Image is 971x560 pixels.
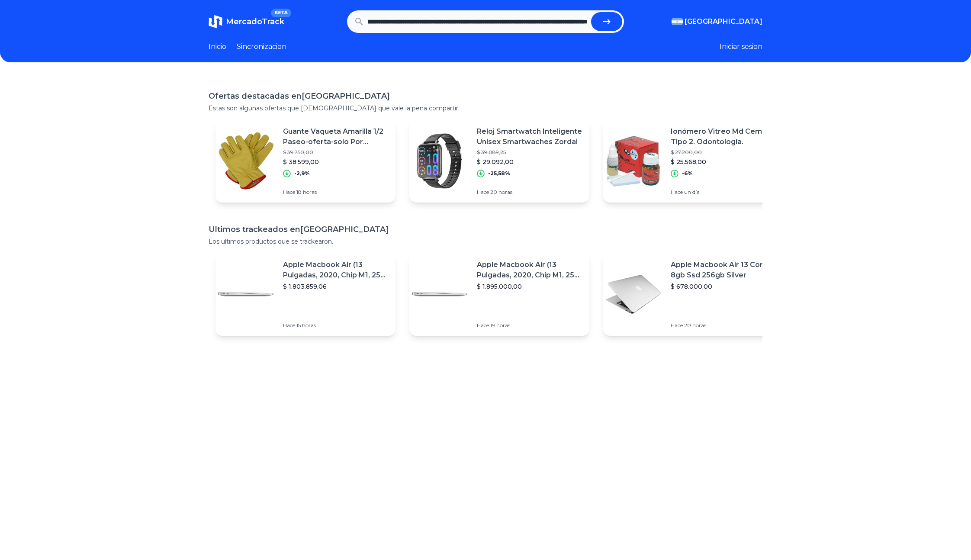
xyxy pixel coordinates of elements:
p: $ 27.200,00 [671,149,776,156]
p: $ 25.568,00 [671,158,776,166]
img: Argentina [672,18,683,25]
a: Featured imageApple Macbook Air (13 Pulgadas, 2020, Chip M1, 256 Gb De Ssd, 8 Gb De Ram) - Plata$... [215,253,395,336]
a: Featured imageReloj Smartwatch Inteligente Unisex Smartwaches Zordai$ 39.089,25$ 29.092,00-25,58%... [409,119,589,203]
p: Ionómero Vitreo Md Cem Tipo 2. Odontología. [671,126,776,147]
span: MercadoTrack [226,17,284,26]
p: Hace 15 horas [283,322,389,329]
p: $ 1.895.000,00 [477,282,582,291]
img: Featured image [215,131,276,191]
p: Hace 20 horas [477,189,582,196]
p: Apple Macbook Air 13 Core I5 8gb Ssd 256gb Silver [671,260,776,280]
span: [GEOGRAPHIC_DATA] [685,16,762,27]
p: $ 29.092,00 [477,158,582,166]
p: $ 1.803.859,06 [283,282,389,291]
img: Featured image [603,131,664,191]
h1: Ultimos trackeados en [GEOGRAPHIC_DATA] [209,223,762,235]
p: -2,9% [294,170,310,177]
a: Featured imageIonómero Vitreo Md Cem Tipo 2. Odontología.$ 27.200,00$ 25.568,00-6%Hace un día [603,119,783,203]
button: Iniciar sesion [720,42,762,52]
a: Featured imageApple Macbook Air 13 Core I5 8gb Ssd 256gb Silver$ 678.000,00Hace 20 horas [603,253,783,336]
a: Sincronizacion [237,42,286,52]
p: Guante Vaqueta Amarilla 1/2 Paseo-oferta-solo Por Docena [283,126,389,147]
img: Featured image [409,131,470,191]
p: Los ultimos productos que se trackearon. [209,237,762,246]
img: Featured image [409,264,470,325]
a: Featured imageGuante Vaqueta Amarilla 1/2 Paseo-oferta-solo Por Docena$ 39.750,00$ 38.599,00-2,9%... [215,119,395,203]
p: $ 38.599,00 [283,158,389,166]
p: -25,58% [488,170,510,177]
p: Hace un día [671,189,776,196]
p: Apple Macbook Air (13 Pulgadas, 2020, Chip M1, 256 Gb De Ssd, 8 Gb De Ram) - Plata [283,260,389,280]
p: $ 39.089,25 [477,149,582,156]
p: Hace 19 horas [477,322,582,329]
p: Estas son algunas ofertas que [DEMOGRAPHIC_DATA] que vale la pena compartir. [209,104,762,113]
button: [GEOGRAPHIC_DATA] [672,16,762,27]
img: MercadoTrack [209,15,222,29]
a: MercadoTrackBETA [209,15,284,29]
img: Featured image [603,264,664,325]
p: -6% [682,170,693,177]
a: Featured imageApple Macbook Air (13 Pulgadas, 2020, Chip M1, 256 Gb De Ssd, 8 Gb De Ram) - Plata$... [409,253,589,336]
p: Reloj Smartwatch Inteligente Unisex Smartwaches Zordai [477,126,582,147]
span: BETA [271,9,291,17]
img: Featured image [215,264,276,325]
p: Hace 20 horas [671,322,776,329]
p: Apple Macbook Air (13 Pulgadas, 2020, Chip M1, 256 Gb De Ssd, 8 Gb De Ram) - Plata [477,260,582,280]
p: Hace 18 horas [283,189,389,196]
a: Inicio [209,42,226,52]
p: $ 678.000,00 [671,282,776,291]
h1: Ofertas destacadas en [GEOGRAPHIC_DATA] [209,90,762,102]
p: $ 39.750,00 [283,149,389,156]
